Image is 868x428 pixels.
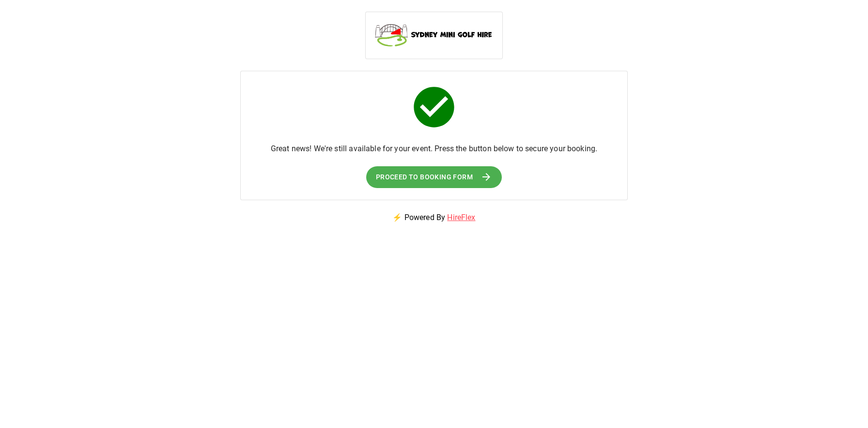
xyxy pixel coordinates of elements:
[381,200,487,235] p: ⚡ Powered By
[373,20,495,49] img: undefined logo
[363,166,505,189] button: Proceed to booking form
[271,143,597,155] p: Great news! We're still available for your event. Press the button below to secure your booking.
[447,213,475,222] a: HireFlex
[373,171,475,184] span: Proceed to booking form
